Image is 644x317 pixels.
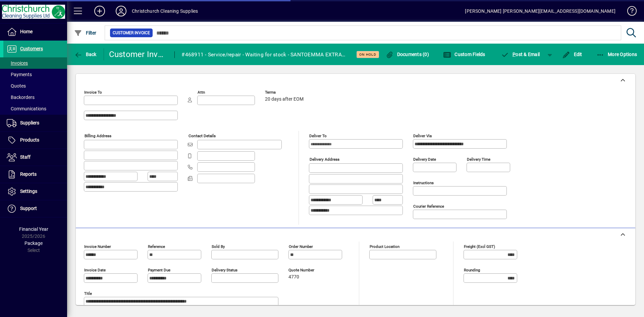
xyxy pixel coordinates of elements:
mat-label: Reference [148,244,165,249]
span: Package [24,241,43,246]
span: Customers [20,46,43,51]
span: Payments [7,72,32,77]
span: Support [20,206,37,211]
span: Invoices [7,60,28,66]
div: [PERSON_NAME] [PERSON_NAME][EMAIL_ADDRESS][DOMAIN_NAME] [465,6,615,16]
mat-label: Title [84,291,92,296]
a: Backorders [3,92,67,103]
span: Quotes [7,83,26,89]
button: Custom Fields [441,48,487,60]
a: Payments [3,69,67,80]
app-page-header-button: Back [67,48,104,60]
a: Reports [3,166,67,183]
a: Home [3,23,67,40]
span: Back [74,52,97,57]
mat-label: Attn [198,90,205,95]
a: Knowledge Base [622,1,636,23]
span: Backorders [7,95,35,100]
mat-label: Payment due [148,268,170,272]
span: 20 days after EOM [265,97,304,102]
a: Settings [3,183,67,200]
span: Documents (0) [385,52,429,57]
mat-label: Freight (excl GST) [464,244,495,249]
mat-label: Deliver via [413,134,432,138]
span: Reports [20,171,37,177]
span: Customer Invoice [113,30,150,36]
mat-label: Invoice number [84,244,111,249]
span: Quote number [288,268,329,272]
mat-label: Instructions [413,180,434,185]
mat-label: Delivery time [467,157,490,162]
mat-label: Invoice date [84,268,106,272]
span: ost & Email [501,52,540,57]
a: Invoices [3,57,67,69]
span: Terms [265,90,305,95]
button: Back [72,48,98,60]
a: Quotes [3,80,67,92]
span: Settings [20,189,37,194]
span: P [513,52,516,57]
span: Suppliers [20,120,39,125]
mat-label: Delivery date [413,157,436,162]
span: Filter [74,30,97,36]
a: Products [3,132,67,149]
span: Staff [20,154,31,160]
span: Financial Year [19,226,48,232]
mat-label: Delivery status [212,268,237,272]
span: More Options [596,52,637,57]
button: More Options [595,48,639,60]
mat-label: Product location [370,244,399,249]
mat-label: Deliver To [309,134,327,138]
a: Staff [3,149,67,166]
span: Products [20,137,39,143]
mat-label: Order number [289,244,313,249]
span: On hold [359,52,376,57]
span: Home [20,29,33,34]
button: Add [89,5,110,17]
mat-label: Rounding [464,268,480,272]
a: Support [3,200,67,217]
mat-label: Invoice To [84,90,102,95]
a: Communications [3,103,67,114]
span: Edit [562,52,582,57]
button: Filter [72,27,98,39]
mat-label: Sold by [212,244,225,249]
div: #468911 - Service/repair - Waiting for stock - SANTOEMMA EXTRACTOR 70L [181,49,348,60]
a: Suppliers [3,115,67,131]
span: 4770 [288,274,299,280]
mat-label: Courier Reference [413,204,444,209]
button: Documents (0) [384,48,431,60]
button: Profile [110,5,132,17]
div: Customer Invoice [109,49,168,60]
button: Post & Email [498,48,543,60]
div: Christchurch Cleaning Supplies [132,6,198,16]
span: Custom Fields [443,52,485,57]
button: Edit [560,48,584,60]
span: Communications [7,106,46,111]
